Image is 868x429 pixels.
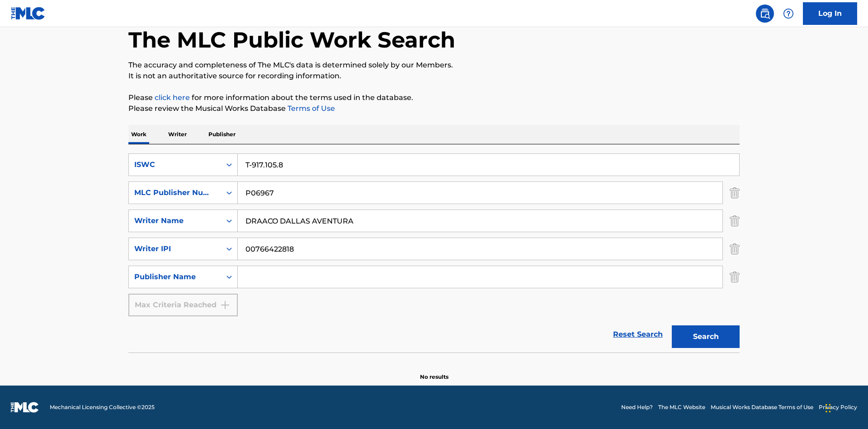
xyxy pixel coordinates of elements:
img: Delete Criterion [730,181,740,204]
a: Public Search [756,5,774,23]
h1: The MLC Public Work Search [128,26,455,53]
div: Writer IPI [134,243,216,254]
div: ISWC [134,159,216,170]
p: Please review the Musical Works Database [128,103,740,114]
p: The accuracy and completeness of The MLC's data is determined solely by our Members. [128,60,740,71]
img: Delete Criterion [730,210,740,232]
img: Delete Criterion [730,238,740,260]
a: Log In [803,2,857,25]
a: Terms of Use [286,104,335,113]
img: search [759,8,770,19]
p: Publisher [206,125,238,144]
div: Publisher Name [134,272,216,282]
a: click here [155,93,190,102]
a: Musical Works Database Terms of Use [711,403,813,411]
div: Writer Name [134,215,216,226]
p: Please for more information about the terms used in the database. [128,92,740,103]
button: Search [672,325,740,348]
a: The MLC Website [658,403,705,411]
div: MLC Publisher Number [134,187,216,198]
p: Work [128,125,149,144]
iframe: Chat Widget [823,386,868,429]
img: help [783,8,794,19]
p: No results [420,362,448,381]
div: Drag [826,395,831,422]
a: Need Help? [621,403,653,411]
img: logo [11,402,39,413]
img: Delete Criterion [730,266,740,288]
p: It is not an authoritative source for recording information. [128,71,740,81]
form: Search Form [128,153,740,353]
img: MLC Logo [11,7,46,20]
a: Reset Search [609,324,667,344]
a: Privacy Policy [819,403,857,411]
p: Writer [165,125,189,144]
div: Help [779,5,797,23]
span: Mechanical Licensing Collective © 2025 [50,403,155,411]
